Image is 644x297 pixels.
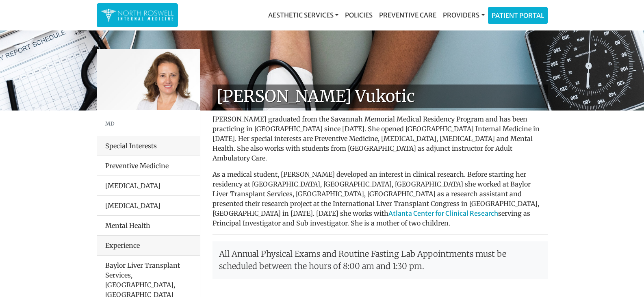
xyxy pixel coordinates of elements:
li: Preventive Medicine [97,156,200,176]
div: Experience [97,236,200,256]
div: Special Interests [97,136,200,156]
a: Preventive Care [376,7,440,23]
li: [MEDICAL_DATA] [97,195,200,216]
li: Mental Health [97,215,200,236]
li: [MEDICAL_DATA] [97,176,200,196]
a: Providers [440,7,488,23]
h1: [PERSON_NAME] Vukotic [212,85,548,108]
p: All Annual Physical Exams and Routine Fasting Lab Appointments must be scheduled between the hour... [212,241,548,279]
a: Policies [342,7,376,23]
a: Patient Portal [488,7,547,24]
p: As a medical student, [PERSON_NAME] developed an interest in clinical research. Before starting h... [212,169,548,228]
p: [PERSON_NAME] graduated from the Savannah Memorial Medical Residency Program and has been practic... [212,114,548,163]
a: Atlanta Center for Clinical Research [388,209,498,217]
a: Aesthetic Services [265,7,342,23]
img: Dr. Goga Vukotis [97,49,200,110]
small: MD [105,120,115,127]
img: North Roswell Internal Medicine [101,7,174,23]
